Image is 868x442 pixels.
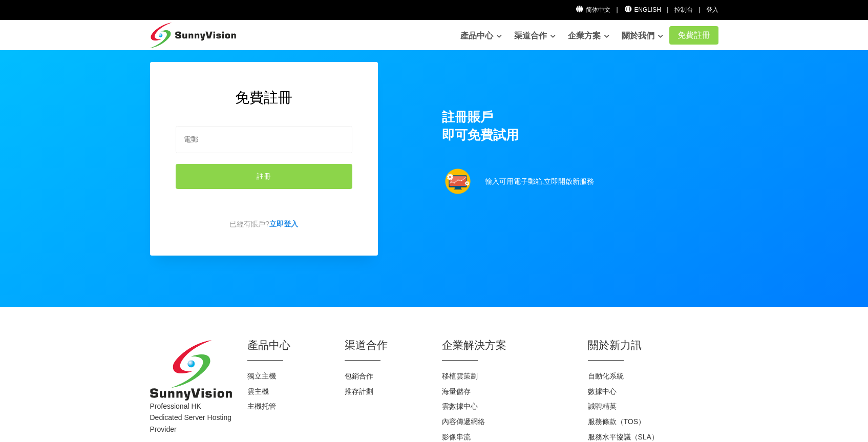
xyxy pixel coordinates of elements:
[269,220,298,228] a: 立即登入
[442,109,718,144] h1: 註冊賬戶 即可免費試用
[568,26,609,46] a: 企業方案
[176,218,352,229] p: 已經有賬戶?
[624,6,661,13] a: English
[176,126,352,153] input: 電郵
[176,164,352,189] button: 註冊
[345,372,373,380] a: 包銷合作
[576,6,611,13] a: 简体中文
[345,387,373,395] a: 推存計劃
[442,402,478,410] a: 雲數據中心
[588,372,624,380] a: 自動化系統
[247,402,276,410] a: 主機托管
[674,6,693,13] a: 控制台
[460,26,502,46] a: 產品中心
[667,5,668,15] li: |
[247,338,329,352] h2: 產品中心
[588,402,617,410] a: 誠聘精英
[345,338,427,352] h2: 渠道合作
[176,88,352,108] h2: 免費註冊
[514,26,556,46] a: 渠道合作
[622,26,663,46] a: 關於我們
[150,340,232,401] img: SunnyVision Limited
[442,417,485,426] a: 內容傳遞網絡
[588,417,646,426] a: 服務條款（TOS）
[669,26,718,45] a: 免費註冊
[445,169,471,194] img: support.png
[442,433,471,441] a: 影像串流
[442,387,471,395] a: 海量儲存
[588,387,617,395] a: 數據中心
[706,6,718,13] a: 登入
[442,338,573,352] h2: 企業解決方案
[247,372,276,380] a: 獨立主機
[588,433,659,441] a: 服務水平協議（SLA）
[698,5,700,15] li: |
[247,387,269,395] a: 雲主機
[616,5,618,15] li: |
[588,338,718,352] h2: 關於新力訊
[442,372,478,380] a: 移植雲策劃
[485,176,646,187] p: 輸入可用電子郵箱,立即開啟新服務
